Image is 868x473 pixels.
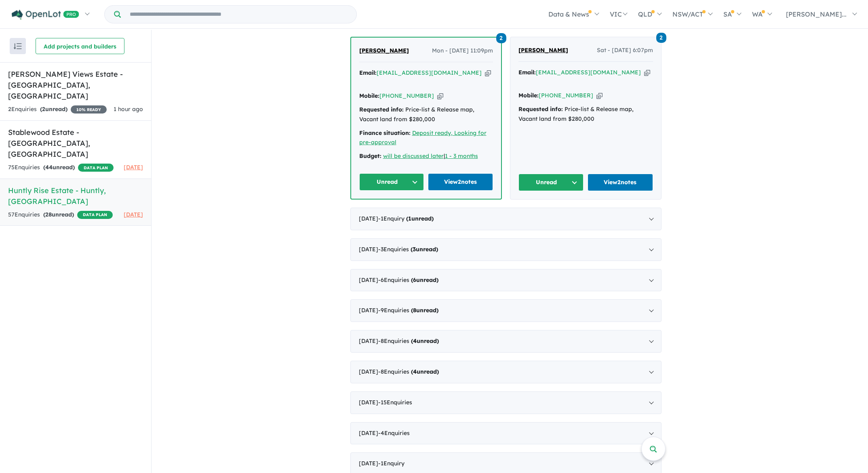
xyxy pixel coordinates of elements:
[411,307,438,314] strong: ( unread)
[359,47,409,54] span: [PERSON_NAME]
[656,32,666,43] a: 2
[596,91,603,100] button: Copy
[413,368,417,375] span: 4
[359,152,381,160] strong: Budget:
[124,164,143,171] span: [DATE]
[786,10,847,18] span: [PERSON_NAME]...
[536,69,641,76] a: [EMAIL_ADDRESS][DOMAIN_NAME]
[359,129,411,137] strong: Finance situation:
[350,422,662,445] div: [DATE]
[378,429,410,437] span: - 4 Enquir ies
[36,38,124,54] button: Add projects and builders
[350,238,662,261] div: [DATE]
[40,105,67,113] strong: ( unread)
[445,152,478,160] a: 1 - 3 months
[383,152,444,160] a: will be discussed later
[8,210,113,220] div: 57 Enquir ies
[413,307,416,314] span: 8
[8,163,114,172] div: 75 Enquir ies
[350,391,662,414] div: [DATE]
[437,92,443,100] button: Copy
[378,399,412,406] span: - 15 Enquir ies
[518,46,568,54] span: [PERSON_NAME]
[378,215,434,222] span: - 1 Enquir y
[122,6,355,23] input: Try estate name, suburb, builder or developer
[8,185,143,207] h5: Huntly Rise Estate - Huntly , [GEOGRAPHIC_DATA]
[413,337,417,345] span: 4
[45,164,53,171] span: 44
[43,211,74,218] strong: ( unread)
[518,69,536,76] strong: Email:
[378,276,438,284] span: - 6 Enquir ies
[350,208,662,230] div: [DATE]
[350,330,662,353] div: [DATE]
[413,246,416,253] span: 3
[406,215,434,222] strong: ( unread)
[45,211,52,218] span: 28
[359,69,377,76] strong: Email:
[588,174,653,191] a: View2notes
[124,211,143,218] span: [DATE]
[359,105,493,124] div: Price-list & Release map, Vacant land from $280,000
[378,460,405,467] span: - 1 Enquir y
[114,105,143,113] span: 1 hour ago
[411,368,439,375] strong: ( unread)
[350,269,662,292] div: [DATE]
[518,105,653,124] div: Price-list & Release map, Vacant land from $280,000
[359,92,379,99] strong: Mobile:
[656,33,666,43] span: 2
[378,368,439,375] span: - 8 Enquir ies
[411,246,438,253] strong: ( unread)
[42,105,45,113] span: 2
[539,92,593,99] a: [PHONE_NUMBER]
[485,69,491,77] button: Copy
[359,151,493,161] div: |
[411,337,439,345] strong: ( unread)
[377,69,482,76] a: [EMAIL_ADDRESS][DOMAIN_NAME]
[350,299,662,322] div: [DATE]
[359,173,424,191] button: Unread
[77,211,113,219] span: DATA PLAN
[71,105,107,114] span: 10 % READY
[518,105,563,113] strong: Requested info:
[378,246,438,253] span: - 3 Enquir ies
[78,164,114,172] span: DATA PLAN
[411,276,438,284] strong: ( unread)
[597,46,653,55] span: Sat - [DATE] 6:07pm
[14,43,22,49] img: sort.svg
[378,337,439,345] span: - 8 Enquir ies
[359,129,487,146] a: Deposit ready, Looking for pre-approval
[518,174,584,191] button: Unread
[350,361,662,383] div: [DATE]
[359,46,409,56] a: [PERSON_NAME]
[12,10,79,20] img: Openlot PRO Logo White
[8,127,143,160] h5: Stablewood Estate - [GEOGRAPHIC_DATA] , [GEOGRAPHIC_DATA]
[496,33,506,43] span: 2
[518,92,539,99] strong: Mobile:
[359,106,404,113] strong: Requested info:
[428,173,493,191] a: View2notes
[8,69,143,101] h5: [PERSON_NAME] Views Estate - [GEOGRAPHIC_DATA] , [GEOGRAPHIC_DATA]
[8,105,107,114] div: 2 Enquir ies
[43,164,75,171] strong: ( unread)
[408,215,411,222] span: 1
[379,92,434,99] a: [PHONE_NUMBER]
[378,307,438,314] span: - 9 Enquir ies
[644,68,650,77] button: Copy
[518,46,568,55] a: [PERSON_NAME]
[413,276,416,284] span: 6
[432,46,493,56] span: Mon - [DATE] 11:09pm
[496,32,506,43] a: 2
